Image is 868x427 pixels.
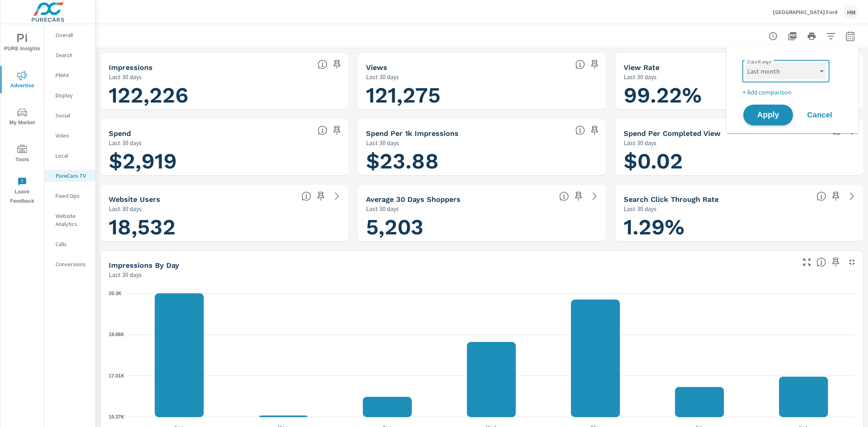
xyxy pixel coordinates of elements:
span: Number of times your connected TV ad was viewed completely by a user. [Source: This data is provi... [575,60,585,69]
p: Display [56,91,89,99]
div: PMAX [44,69,95,81]
button: Cancel [796,105,844,125]
span: Cost of your connected TV ad campaigns. [Source: This data is provided by the video advertising p... [318,125,327,135]
text: 20.3K [109,291,122,296]
p: Social [56,111,89,119]
span: My Market [3,108,41,127]
p: Last 30 days [624,72,657,82]
span: Save this to your personalized report [314,190,327,203]
h5: View Rate [624,63,659,72]
a: See more details in report [588,190,601,203]
p: Website Analytics [56,212,89,228]
button: Make Fullscreen [800,256,813,269]
div: Local [44,150,95,162]
button: Minimize Widget [845,256,858,269]
span: Save this to your personalized report [588,124,601,137]
h5: Impressions by Day [109,261,179,269]
a: See more details in report [331,190,343,203]
p: Last 30 days [366,138,399,148]
span: Cancel [804,111,836,119]
div: PureCars TV [44,170,95,182]
span: Unique website visitors over the selected time period. [Source: Website Analytics] [302,191,311,201]
h1: 122,226 [109,82,340,109]
div: Fixed Ops [44,190,95,202]
span: Save this to your personalized report [588,58,601,71]
p: Last 30 days [366,72,399,82]
span: Total spend per 1,000 impressions. [Source: This data is provided by the video advertising platform] [575,125,585,135]
p: Calls [56,240,89,248]
div: Display [44,89,95,101]
span: Save this to your personalized report [829,256,842,269]
p: Video [56,131,89,140]
p: Last 30 days [366,204,399,213]
h1: $0.02 [624,148,855,175]
h1: $23.88 [366,148,597,175]
span: Save this to your personalized report [829,190,842,203]
h5: Search Click Through Rate [624,195,719,203]
h1: 5,203 [366,213,597,241]
h1: 99.22% [624,82,855,109]
h5: Website Users [109,195,160,203]
h1: 121,275 [366,82,597,109]
p: Last 30 days [624,138,657,148]
span: Save this to your personalized report [331,124,343,137]
span: Leave Feedback [3,177,41,206]
div: Search [44,49,95,61]
p: Last 30 days [109,72,142,82]
h1: 1.29% [624,213,855,241]
h1: 18,532 [109,213,340,241]
p: Fixed Ops [56,192,89,200]
span: Tools [3,145,41,164]
div: Social [44,109,95,121]
span: Advertise [3,71,41,90]
span: Save this to your personalized report [572,190,585,203]
text: 17.01K [109,373,124,379]
h5: Views [366,63,387,72]
p: [GEOGRAPHIC_DATA] Ford [773,8,837,16]
span: PURE Insights [3,34,41,53]
h5: Impressions [109,63,153,72]
div: Website Analytics [44,210,95,230]
p: Last 30 days [109,204,142,213]
div: HM [844,5,858,19]
p: Conversions [56,260,89,268]
button: Apply [743,105,793,125]
span: Apply [752,111,785,119]
text: 15.37K [109,414,124,420]
text: 18.66K [109,332,124,337]
p: Local [56,152,89,160]
p: Search [56,51,89,59]
p: PureCars TV [56,172,89,180]
a: See more details in report [845,190,858,203]
p: Last 30 days [624,204,657,213]
p: Last 30 days [109,270,142,279]
div: Video [44,129,95,142]
h5: Spend [109,129,131,138]
button: Select Date Range [842,28,858,44]
div: Calls [44,238,95,250]
div: nav menu [0,24,44,209]
span: A rolling 30 day total of daily Shoppers on the dealership website, averaged over the selected da... [559,191,569,201]
span: Save this to your personalized report [331,58,343,71]
h1: $2,919 [109,148,340,175]
p: Last 30 days [109,138,142,148]
span: Percentage of users who viewed your campaigns who clicked through to your website. For example, i... [816,191,826,201]
h5: Spend Per Completed View [624,129,721,138]
h5: Spend Per 1k Impressions [366,129,459,138]
span: The number of impressions, broken down by the day of the week they occurred. [816,257,826,267]
p: Overall [56,31,89,39]
p: + Add comparison [742,87,845,97]
p: PMAX [56,71,89,79]
div: Overall [44,29,95,41]
div: Conversions [44,258,95,270]
h5: Average 30 Days Shoppers [366,195,461,203]
span: Number of times your connected TV ad was presented to a user. [Source: This data is provided by t... [318,60,327,69]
